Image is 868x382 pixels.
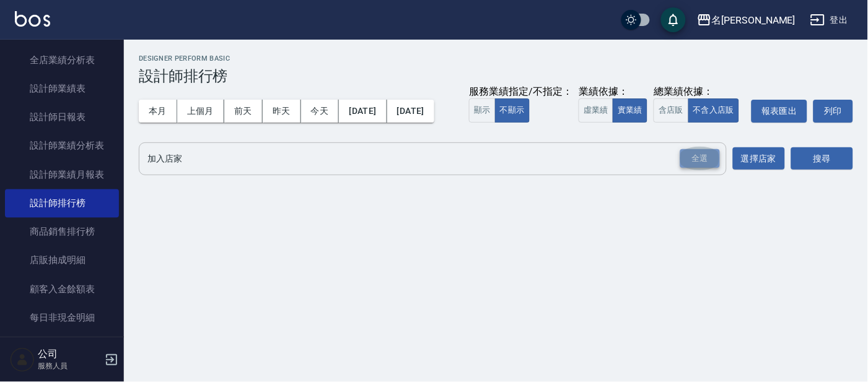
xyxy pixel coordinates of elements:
[5,160,119,189] a: 設計師業績月報表
[495,98,530,123] button: 不顯示
[5,332,119,360] a: 每日收支明細
[654,85,745,98] div: 總業績依據：
[5,46,119,74] a: 全店業績分析表
[5,103,119,131] a: 設計師日報表
[678,147,722,171] button: Open
[5,246,119,274] a: 店販抽成明細
[692,7,800,33] button: 名[PERSON_NAME]
[387,100,434,123] button: [DATE]
[224,100,263,123] button: 前天
[177,100,224,123] button: 上個月
[688,98,740,123] button: 不含入店販
[263,100,301,123] button: 昨天
[680,149,720,168] div: 全選
[301,100,340,123] button: 今天
[579,85,647,98] div: 業績依據：
[38,348,101,360] h5: 公司
[10,347,35,372] img: Person
[579,98,613,123] button: 虛業績
[139,54,853,63] h2: Designer Perform Basic
[5,74,119,103] a: 設計師業績表
[339,100,387,123] button: [DATE]
[5,275,119,303] a: 顧客入金餘額表
[469,85,572,98] div: 服務業績指定/不指定：
[813,100,853,123] button: 列印
[5,303,119,332] a: 每日非現金明細
[38,360,101,371] p: 服務人員
[654,98,688,123] button: 含店販
[15,11,50,27] img: Logo
[5,217,119,246] a: 商品銷售排行榜
[469,98,496,123] button: 顯示
[613,98,647,123] button: 實業績
[805,9,853,32] button: 登出
[661,7,686,32] button: save
[144,148,703,170] input: 店家名稱
[139,100,177,123] button: 本月
[752,100,807,123] button: 報表匯出
[733,147,785,170] button: 選擇店家
[712,12,796,28] div: 名[PERSON_NAME]
[5,131,119,160] a: 設計師業績分析表
[791,147,853,170] button: 搜尋
[139,67,853,85] h3: 設計師排行榜
[5,189,119,217] a: 設計師排行榜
